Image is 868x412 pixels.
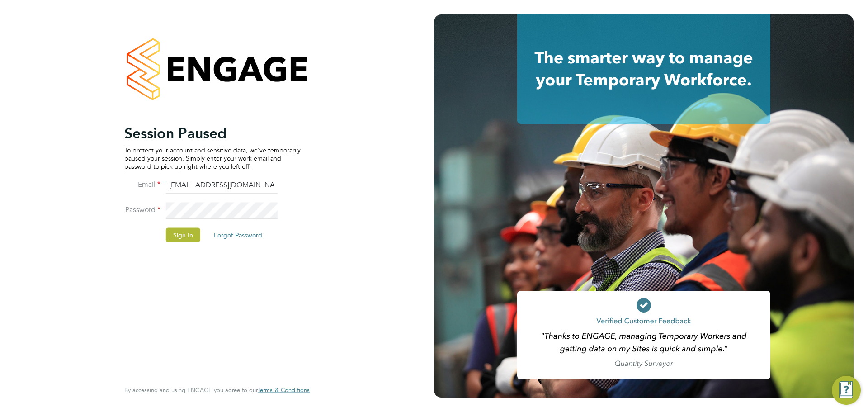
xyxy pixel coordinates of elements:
span: By accessing and using ENGAGE you agree to our [124,386,310,394]
span: Terms & Conditions [258,386,310,394]
a: Terms & Conditions [258,387,310,394]
p: To protect your account and sensitive data, we've temporarily paused your session. Simply enter y... [124,146,301,170]
h2: Session Paused [124,124,301,142]
button: Engage Resource Center [832,376,861,405]
button: Forgot Password [207,227,269,242]
label: Email [124,180,160,189]
button: Sign In [166,227,200,242]
label: Password [124,205,160,214]
input: Enter your work email... [166,177,278,194]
